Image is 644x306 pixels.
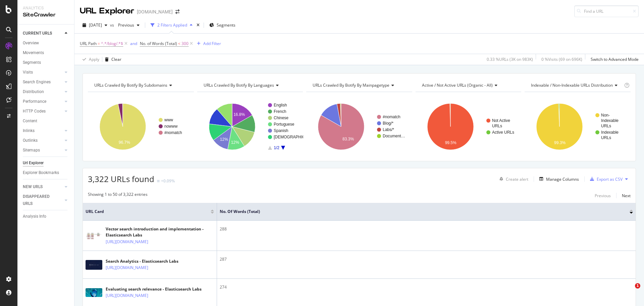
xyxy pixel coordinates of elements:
[23,88,63,95] a: Distribution
[204,82,274,88] span: URLs Crawled By Botify By languages
[383,115,400,119] text: #nomatch
[622,191,631,200] button: Next
[23,169,69,176] a: Explorer Bookmarks
[422,82,493,88] span: Active / Not Active URLs (organic - all)
[23,147,63,154] a: Sitemaps
[445,140,456,145] text: 99.5%
[80,41,97,46] span: URL Path
[164,130,182,135] text: #nomatch
[595,193,611,199] div: Previous
[537,175,579,183] button: Manage Columns
[574,5,639,17] input: Find a URL
[23,108,46,115] div: HTTP Codes
[101,39,123,48] span: ^.*/blog/.*$
[274,135,319,139] text: [DEMOGRAPHIC_DATA]
[98,41,100,46] span: =
[111,56,121,62] div: Clear
[202,80,297,91] h4: URLs Crawled By Botify By languages
[178,41,180,46] span: <
[106,226,214,238] div: Vector search introduction and implementation - Elasticsearch Labs
[497,174,528,184] button: Create alert
[23,127,63,134] a: Inlinks
[148,20,195,31] button: 2 Filters Applied
[23,79,63,86] a: Search Engines
[601,113,610,118] text: Non-
[181,39,189,48] span: 300
[175,9,179,14] div: arrow-right-arrow-left
[164,118,173,122] text: www
[23,193,63,207] a: DISAPPEARED URLS
[23,5,69,11] div: Analytics
[157,22,187,28] div: 2 Filters Applied
[197,97,303,156] svg: A chart.
[595,191,611,200] button: Previous
[23,160,44,167] div: Url Explorer
[23,137,38,144] div: Outlinks
[80,54,99,65] button: Apply
[233,112,245,117] text: 16.8%
[383,134,405,138] text: Document…
[601,118,619,123] text: Indexable
[525,97,631,156] svg: A chart.
[306,97,412,156] svg: A chart.
[274,103,287,107] text: English
[88,97,194,156] div: A chart.
[506,176,528,182] div: Create alert
[220,226,633,232] div: 288
[23,40,39,47] div: Overview
[492,118,510,123] text: Not Active
[106,264,148,271] a: [URL][DOMAIN_NAME]
[115,22,134,28] span: Previous
[546,176,579,182] div: Manage Columns
[106,258,178,264] div: Search Analytics - Elasticsearch Labs
[492,124,502,128] text: URLs
[88,191,148,200] div: Showing 1 to 50 of 3,322 entries
[554,140,566,145] text: 99.3%
[541,56,582,62] div: 0 % Visits ( 69 on 696K )
[274,109,286,114] text: French
[157,180,160,182] img: Equal
[416,97,522,156] svg: A chart.
[86,209,209,215] span: URL Card
[80,5,134,17] div: URL Explorer
[23,160,69,167] a: Url Explorer
[23,49,69,56] a: Movements
[23,213,46,220] div: Analysis Info
[94,82,167,88] span: URLs Crawled By Botify By subdomains
[591,56,639,62] div: Switch to Advanced Mode
[106,286,202,292] div: Evaluating search relevance - Elasticsearch Labs
[531,82,613,88] span: Indexable / Non-Indexable URLs distribution
[130,41,137,46] div: and
[421,80,516,91] h4: Active / Not Active URLs
[487,56,533,62] div: 0.33 % URLs ( 3K on 983K )
[203,41,221,46] div: Add Filter
[23,59,41,66] div: Segments
[23,30,52,37] div: CURRENT URLS
[140,41,177,46] span: No. of Words (Total)
[220,284,633,290] div: 274
[86,260,102,270] img: main image
[217,22,235,28] span: Segments
[93,80,188,91] h4: URLs Crawled By Botify By subdomains
[597,176,623,182] div: Export as CSV
[383,121,393,126] text: Blog/*
[207,20,238,31] button: Segments
[588,54,639,65] button: Switch to Advanced Mode
[274,116,288,120] text: Chinese
[89,22,102,28] span: 2025 Aug. 7th
[23,213,69,220] a: Analysis Info
[23,118,69,125] a: Content
[492,130,514,135] text: Active URLs
[23,108,63,115] a: HTTP Codes
[115,20,142,31] button: Previous
[587,174,623,184] button: Export as CSV
[102,54,121,65] button: Clear
[23,11,69,19] div: SiteCrawler
[311,80,406,91] h4: URLs Crawled By Botify By mainpagetype
[313,82,389,88] span: URLs Crawled By Botify By mainpagetype
[23,98,46,105] div: Performance
[220,137,228,142] text: 12%
[231,140,239,145] text: 12%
